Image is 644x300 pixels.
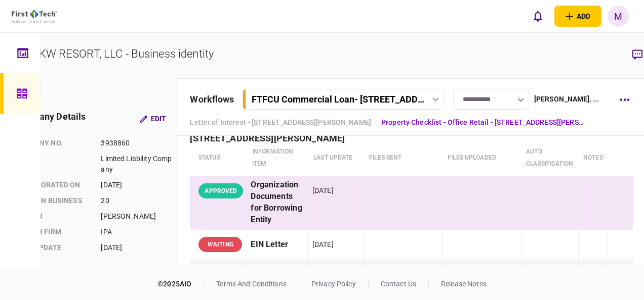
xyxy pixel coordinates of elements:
[198,183,243,198] div: APPROVED
[251,264,304,298] div: Financial Statement - Borrower
[381,280,416,288] a: contact us
[534,94,599,105] div: [PERSON_NAME] , ...
[12,10,57,23] img: client company logo
[441,280,487,288] a: release notes
[190,92,234,106] div: workflows
[190,126,373,137] div: Property Checklist - Office Retail - [STREET_ADDRESS][PERSON_NAME]
[101,242,174,253] div: [DATE]
[312,185,334,195] div: [DATE]
[32,45,214,62] div: TKW RESORT, LLC - Business identity
[364,140,442,176] th: files sent
[442,140,521,176] th: Files uploaded
[101,227,174,237] div: IPA
[608,6,629,27] button: M
[101,154,174,175] div: Limited Liability Company
[101,138,174,148] div: 3938860
[554,6,601,27] button: open adding identity options
[381,117,584,128] a: Property Checklist - Office Retail - [STREET_ADDRESS][PERSON_NAME]
[15,180,91,190] div: incorporated on
[247,140,308,176] th: Information item
[15,195,91,206] div: years in business
[216,280,287,288] a: terms and conditions
[101,211,174,222] div: [PERSON_NAME]
[251,233,304,256] div: EIN Letter
[578,140,608,176] th: notes
[157,279,204,289] div: © 2025 AIO
[527,6,548,27] button: open notifications list
[101,180,174,190] div: [DATE]
[15,211,91,222] div: Broker
[132,110,174,128] button: Edit
[311,280,356,288] a: privacy policy
[190,140,247,176] th: status
[15,242,91,253] div: last update
[190,117,371,128] a: Letter of Interest - [STREET_ADDRESS][PERSON_NAME]
[15,154,91,175] div: Type
[101,195,174,206] div: 20
[15,227,91,237] div: broker firm
[312,239,334,249] div: [DATE]
[251,179,304,226] div: Organization Documents for Borrowing Entity
[252,94,424,105] div: FTFCU Commercial Loan - [STREET_ADDRESS][PERSON_NAME]
[243,89,445,110] button: FTFCU Commercial Loan- [STREET_ADDRESS][PERSON_NAME]
[15,138,91,148] div: company no.
[15,110,86,128] div: company details
[521,140,578,176] th: auto classification
[447,264,512,286] button: TRW - Signed Financial Statement 3-6-25.pdf
[308,140,364,176] th: last update
[198,237,242,252] div: WAITING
